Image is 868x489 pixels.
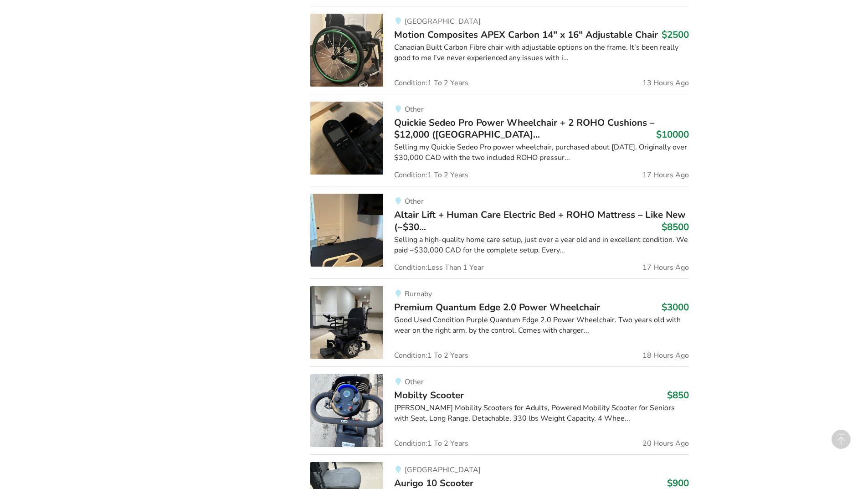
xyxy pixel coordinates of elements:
div: [PERSON_NAME] Mobility Scooters for Adults, Powered Mobility Scooter for Seniors with Seat, Long ... [394,403,689,424]
span: Other [405,196,424,206]
span: Condition: 1 To 2 Years [394,352,468,359]
h3: $850 [667,389,689,401]
span: Condition: Less Than 1 Year [394,264,484,271]
div: Canadian Built Carbon Fibre chair with adjustable options on the frame. It’s been really good to ... [394,42,689,63]
img: mobility-motion composites apex carbon 14″ x 16″ adjustable chair [310,14,383,87]
img: mobility-premium quantum edge 2.0 power wheelchair [310,286,383,359]
a: mobility-premium quantum edge 2.0 power wheelchairBurnabyPremium Quantum Edge 2.0 Power Wheelchai... [310,278,689,366]
span: 13 Hours Ago [642,79,689,87]
div: Selling my Quickie Sedeo Pro power wheelchair, purchased about [DATE]. Originally over $30,000 CA... [394,142,689,163]
span: 17 Hours Ago [642,171,689,179]
h3: $2500 [662,29,689,41]
span: 18 Hours Ago [642,352,689,359]
span: [GEOGRAPHIC_DATA] [405,16,481,26]
div: Good Used Condition Purple Quantum Edge 2.0 Power Wheelchair. Two years old with wear on the righ... [394,315,689,336]
span: Other [405,377,424,387]
span: Quickie Sedeo Pro Power Wheelchair + 2 ROHO Cushions – $12,000 ([GEOGRAPHIC_DATA]... [394,116,654,141]
a: mobility-motion composites apex carbon 14″ x 16″ adjustable chair[GEOGRAPHIC_DATA]Motion Composit... [310,6,689,94]
span: [GEOGRAPHIC_DATA] [405,465,481,475]
span: Other [405,104,424,114]
span: Altair Lift + Human Care Electric Bed + ROHO Mattress – Like New (~$30... [394,208,686,233]
span: Premium Quantum Edge 2.0 Power Wheelchair [394,301,600,314]
h3: $3000 [662,301,689,313]
img: bedroom equipment-altair lift + human care electric bed + roho mattress – like new (~$30k paid) –... [310,194,383,267]
span: Burnaby [405,289,432,299]
span: Condition: 1 To 2 Years [394,171,468,179]
a: bedroom equipment-altair lift + human care electric bed + roho mattress – like new (~$30k paid) –... [310,186,689,278]
span: Motion Composites APEX Carbon 14″ x 16″ Adjustable Chair [394,28,658,41]
img: mobility-mobilty scooter [310,374,383,447]
span: Mobilty Scooter [394,389,464,401]
a: mobility-quickie sedeo pro power wheelchair + 2 roho cushions – $12,000 (port alberni, bc)OtherQu... [310,94,689,186]
h3: $10000 [656,129,689,140]
h3: $8500 [662,221,689,233]
span: 20 Hours Ago [642,440,689,447]
span: Condition: 1 To 2 Years [394,440,468,447]
h3: $900 [667,477,689,489]
img: mobility-quickie sedeo pro power wheelchair + 2 roho cushions – $12,000 (port alberni, bc) [310,102,383,175]
span: Condition: 1 To 2 Years [394,79,468,87]
a: mobility-mobilty scooterOtherMobilty Scooter$850[PERSON_NAME] Mobility Scooters for Adults, Power... [310,366,689,454]
div: Selling a high-quality home care setup, just over a year old and in excellent condition. We paid ... [394,235,689,256]
span: 17 Hours Ago [642,264,689,271]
